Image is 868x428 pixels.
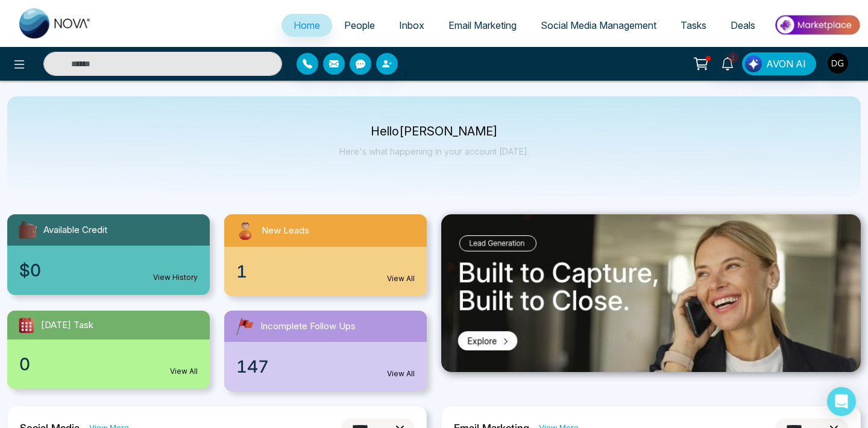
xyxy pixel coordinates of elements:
[399,19,424,31] span: Inbox
[773,11,861,39] img: Market-place.gif
[541,19,656,31] span: Social Media Management
[236,354,269,379] span: 147
[529,14,668,37] a: Social Media Management
[731,19,755,31] span: Deals
[668,14,719,37] a: Tasks
[728,52,738,63] span: 1
[217,311,434,391] a: Incomplete Follow Ups147View All
[332,14,387,37] a: People
[339,146,529,157] p: Here's what happening in your account [DATE].
[344,19,375,31] span: People
[234,315,256,337] img: followUps.svg
[436,14,529,37] a: Email Marketing
[234,219,257,242] img: newLeads.svg
[339,126,529,137] p: Hello [PERSON_NAME]
[441,214,861,372] img: .
[713,52,742,73] a: 1
[236,259,247,284] span: 1
[766,57,806,71] span: AVON AI
[681,19,706,31] span: Tasks
[387,14,436,37] a: Inbox
[294,19,320,31] span: Home
[17,219,39,241] img: availableCredit.svg
[41,318,93,332] span: [DATE] Task
[828,53,848,73] img: User Avatar
[19,258,41,283] span: $0
[448,19,517,31] span: Email Marketing
[827,387,856,416] div: Open Intercom Messenger
[281,14,332,37] a: Home
[170,366,198,377] a: View All
[19,8,92,39] img: Nova CRM Logo
[742,52,816,75] button: AVON AI
[153,272,198,283] a: View History
[217,214,434,296] a: New Leads1View All
[745,55,762,72] img: Lead Flow
[387,368,415,379] a: View All
[260,320,356,333] span: Incomplete Follow Ups
[43,223,107,237] span: Available Credit
[719,14,767,37] a: Deals
[17,315,36,335] img: todayTask.svg
[19,352,30,377] span: 0
[262,224,309,238] span: New Leads
[387,273,415,284] a: View All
